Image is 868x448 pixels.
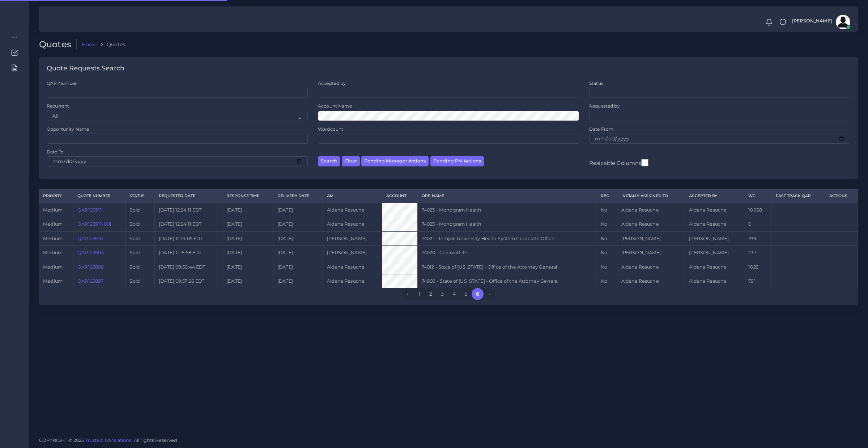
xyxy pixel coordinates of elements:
td: [PERSON_NAME] [685,231,744,245]
td: [PERSON_NAME] [323,231,382,245]
td: Sold [125,274,154,288]
span: [PERSON_NAME] [792,19,832,23]
a: 5 [460,288,472,300]
td: Aldana Resuche [617,274,685,288]
td: Aldana Resuche [685,217,744,231]
button: Pending PM Actions [430,156,484,166]
th: Quote Number [73,190,125,203]
td: [DATE] 12:24:11 EDT [154,217,222,231]
th: AM [323,190,382,203]
td: [DATE] [273,274,323,288]
label: Date From [589,126,613,132]
td: No [596,231,617,245]
td: 74020 - Colonial Life [417,246,596,260]
button: Pending Manager Actions [361,156,429,166]
td: [DATE] [222,260,273,274]
a: Home [82,41,98,48]
th: Delivery Date [273,190,323,203]
td: [DATE] [273,231,323,245]
button: Clear [342,156,360,166]
th: Fast Track QAR [771,190,825,203]
td: 1023 [744,260,771,274]
td: No [596,203,617,217]
th: Opp Name [417,190,596,203]
td: Aldana Resuche [323,260,382,274]
img: avatar [836,15,850,29]
a: QAR123910 [77,236,103,241]
td: 74023 - Monogram Health [417,203,596,217]
label: Wordcount [318,126,343,132]
span: medium [43,221,63,227]
td: [PERSON_NAME] [323,246,382,260]
button: Search [318,156,340,166]
li: Next » [484,288,495,300]
a: [PERSON_NAME]avatar [788,15,853,29]
label: Requested by [589,103,620,109]
td: [DATE] 09:59:44 EDT [154,260,222,274]
td: [DATE] [222,231,273,245]
a: 1 [413,288,425,300]
td: 10668 [744,203,771,217]
label: Resizable Columns [589,158,648,167]
a: « Previous [402,288,413,300]
span: medium [43,250,63,255]
a: QAR123911-001 [77,221,111,227]
span: COPYRIGHT © 2025 [39,436,178,444]
td: Aldana Resuche [685,203,744,217]
th: Status [125,190,154,203]
span: 6 [472,288,484,300]
span: , All rights Reserved [132,436,178,444]
span: medium [43,207,63,213]
td: [DATE] [222,274,273,288]
a: 2 [425,288,437,300]
td: [DATE] 09:57:26 EDT [154,274,222,288]
td: 74012 - State of [US_STATE] - Office of the Attorney General [417,260,596,274]
a: QAR123911 [77,207,102,213]
td: Sold [125,246,154,260]
td: Aldana Resuche [685,274,744,288]
label: Opportunity Name [47,126,89,132]
h4: Quote Requests Search [47,65,124,73]
label: Recurrent [47,103,69,109]
td: No [596,217,617,231]
td: Aldana Resuche [323,203,382,217]
label: Date To [47,149,64,155]
td: [PERSON_NAME] [617,231,685,245]
th: Response Time [222,190,273,203]
td: Sold [125,217,154,231]
th: Requested Date [154,190,222,203]
td: Aldana Resuche [323,274,382,288]
td: [DATE] [222,203,273,217]
td: Aldana Resuche [685,260,744,274]
td: No [596,274,617,288]
th: WC [744,190,771,203]
td: No [596,246,617,260]
th: Account [382,190,417,203]
td: 0 [744,217,771,231]
label: Account Name [318,103,352,109]
span: medium [43,278,63,284]
span: medium [43,236,63,241]
td: [DATE] [273,260,323,274]
label: Status [589,80,603,86]
a: 4 [448,288,460,300]
td: Aldana Resuche [617,203,685,217]
li: Quotes [97,41,125,48]
td: [DATE] [273,203,323,217]
td: [DATE] [273,246,323,260]
a: QAR123897 [77,278,103,284]
th: Accepted by [685,190,744,203]
td: 199 [744,231,771,245]
td: Aldana Resuche [617,260,685,274]
label: Accepted by [318,80,346,86]
td: [DATE] 11:15:58 EDT [154,246,222,260]
td: 791 [744,274,771,288]
td: [PERSON_NAME] [685,246,744,260]
td: Aldana Resuche [323,217,382,231]
span: medium [43,264,63,270]
a: Trusted Translations [85,438,132,443]
th: Priority [39,190,73,203]
td: [DATE] [273,217,323,231]
td: [PERSON_NAME] [617,246,685,260]
td: Sold [125,231,154,245]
